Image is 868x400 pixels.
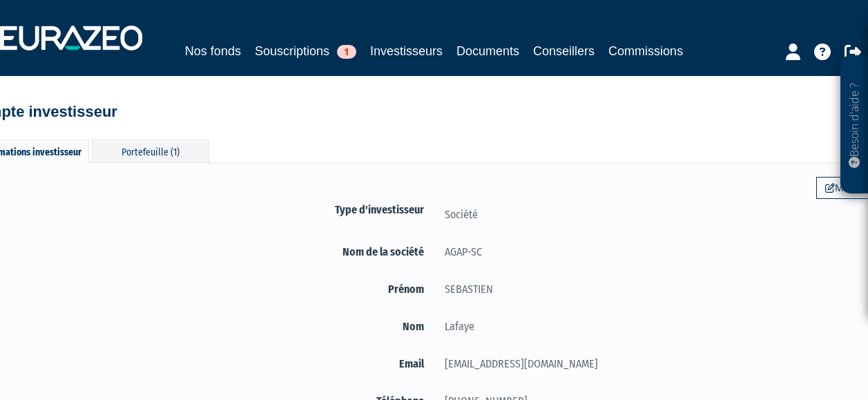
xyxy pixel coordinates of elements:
[337,45,356,59] span: 1
[533,41,595,61] a: Conseillers
[370,41,443,63] a: Investisseurs
[92,140,209,162] div: Portefeuille (1)
[456,41,519,61] a: Documents
[185,41,241,61] a: Nos fonds
[255,41,356,61] a: Souscriptions1
[847,63,862,187] p: Besoin d'aide ?
[608,41,683,61] a: Commissions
